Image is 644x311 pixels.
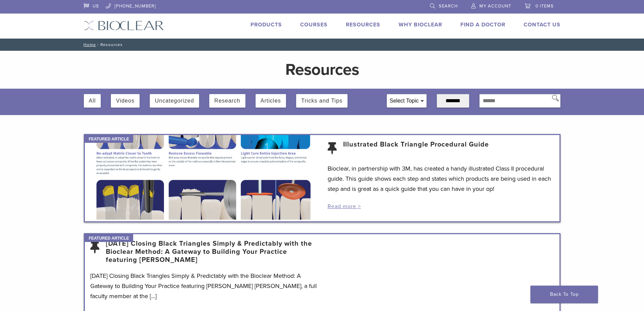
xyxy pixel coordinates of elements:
[84,21,164,30] img: Bioclear
[524,21,560,28] a: Contact Us
[79,39,566,51] nav: Resources
[399,21,442,28] a: Why Bioclear
[479,3,511,9] span: My Account
[301,94,342,108] button: Tricks and Tips
[535,3,554,9] span: 0 items
[116,94,135,108] button: Videos
[460,21,505,28] a: Find A Doctor
[328,163,554,194] p: Bioclear, in partnership with 3M, has created a handy illustrated Class II procedural guide. This...
[96,43,100,46] span: /
[387,94,426,107] div: Select Topic
[300,21,328,28] a: Courses
[155,94,194,108] button: Uncategorized
[165,62,479,78] h1: Resources
[439,3,458,9] span: Search
[251,21,282,28] a: Products
[530,286,598,303] a: Back To Top
[89,94,96,108] button: All
[214,94,240,108] button: Research
[81,42,96,47] a: Home
[328,203,361,210] a: Read more >
[261,94,281,108] button: Articles
[90,271,317,301] p: [DATE] Closing Black Triangles Simply & Predictably with the Bioclear Method: A Gateway to Buildi...
[343,140,489,157] a: Illustrated Black Triangle Procedural Guide
[106,240,317,264] a: [DATE] Closing Black Triangles Simply & Predictably with the Bioclear Method: A Gateway to Buildi...
[346,21,380,28] a: Resources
